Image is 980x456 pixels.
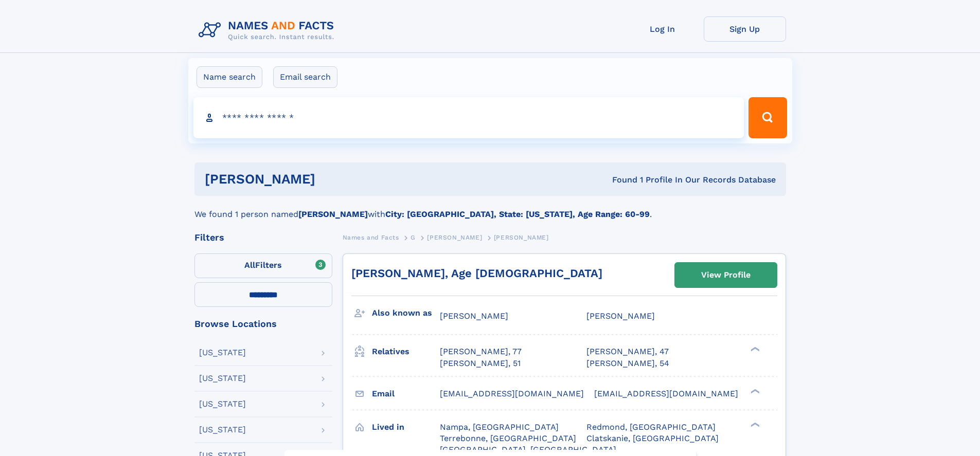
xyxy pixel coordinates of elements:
[427,234,482,241] span: [PERSON_NAME]
[440,422,559,432] span: Nampa, [GEOGRAPHIC_DATA]
[427,231,482,244] a: [PERSON_NAME]
[193,97,744,138] input: search input
[273,66,337,88] label: Email search
[372,304,440,322] h3: Also known as
[440,433,576,443] span: Terrebonne, [GEOGRAPHIC_DATA]
[440,358,521,369] a: [PERSON_NAME], 51
[194,319,332,329] div: Browse Locations
[675,263,777,287] a: View Profile
[440,389,584,398] span: [EMAIL_ADDRESS][DOMAIN_NAME]
[748,388,760,394] div: ❯
[372,343,440,360] h3: Relatives
[594,389,738,398] span: [EMAIL_ADDRESS][DOMAIN_NAME]
[586,422,716,432] span: Redmond, [GEOGRAPHIC_DATA]
[194,196,786,221] div: We found 1 person named with .
[343,231,399,244] a: Names and Facts
[298,209,368,219] b: [PERSON_NAME]
[351,267,602,280] a: [PERSON_NAME], Age [DEMOGRAPHIC_DATA]
[701,263,751,287] div: View Profile
[194,16,343,44] img: Logo Names and Facts
[244,260,255,270] span: All
[372,385,440,403] h3: Email
[440,311,508,321] span: [PERSON_NAME]
[372,418,440,436] h3: Lived in
[748,346,760,353] div: ❯
[199,349,246,357] div: [US_STATE]
[411,231,416,244] a: G
[586,433,719,443] span: Clatskanie, [GEOGRAPHIC_DATA]
[205,173,464,186] h1: [PERSON_NAME]
[440,346,522,357] a: [PERSON_NAME], 77
[411,234,416,241] span: G
[586,358,669,369] a: [PERSON_NAME], 54
[464,174,776,186] div: Found 1 Profile In Our Records Database
[704,16,786,42] a: Sign Up
[199,426,246,434] div: [US_STATE]
[749,97,787,138] button: Search Button
[586,346,669,357] a: [PERSON_NAME], 47
[385,209,650,219] b: City: [GEOGRAPHIC_DATA], State: [US_STATE], Age Range: 60-99
[194,253,332,278] label: Filters
[440,445,616,454] span: [GEOGRAPHIC_DATA], [GEOGRAPHIC_DATA]
[194,233,332,242] div: Filters
[199,400,246,408] div: [US_STATE]
[621,16,704,42] a: Log In
[748,421,760,428] div: ❯
[494,234,549,241] span: [PERSON_NAME]
[197,66,262,88] label: Name search
[199,374,246,382] div: [US_STATE]
[586,311,655,321] span: [PERSON_NAME]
